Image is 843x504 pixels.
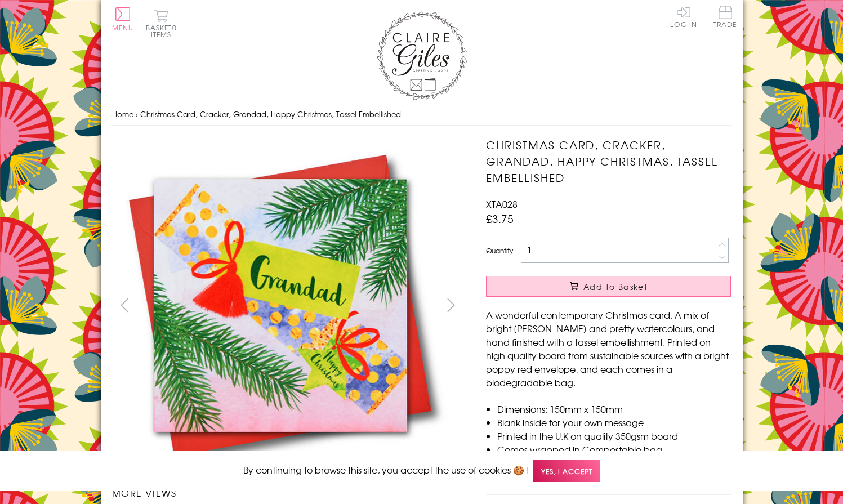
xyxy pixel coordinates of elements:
button: Basket0 items [146,9,177,38]
img: Christmas Card, Cracker, Grandad, Happy Christmas, Tassel Embellished [111,137,449,474]
span: Trade [713,6,737,28]
span: › [136,109,138,119]
li: Comes wrapped in Compostable bag [497,443,731,456]
span: 0 items [151,23,177,39]
button: Add to Basket [486,276,731,297]
li: Printed in the U.K on quality 350gsm board [497,429,731,443]
button: prev [112,292,137,318]
p: A wonderful contemporary Christmas card. A mix of bright [PERSON_NAME] and pretty watercolours, a... [486,308,731,389]
nav: breadcrumbs [112,103,732,126]
span: £3.75 [486,211,514,226]
span: Christmas Card, Cracker, Grandad, Happy Christmas, Tassel Embellished [140,109,401,119]
a: Home [112,109,133,119]
h1: Christmas Card, Cracker, Grandad, Happy Christmas, Tassel Embellished [486,137,731,185]
img: Christmas Card, Cracker, Grandad, Happy Christmas, Tassel Embellished [463,137,801,475]
a: Log In [670,6,697,28]
span: XTA028 [486,197,518,211]
li: Blank inside for your own message [497,416,731,429]
li: Dimensions: 150mm x 150mm [497,402,731,416]
a: Trade [713,6,737,30]
span: Add to Basket [583,281,648,292]
button: Menu [112,7,134,31]
button: next [438,292,463,318]
label: Quantity [486,246,513,256]
span: Menu [112,23,134,33]
img: Claire Giles Greetings Cards [377,11,467,100]
span: Yes, I accept [533,460,600,482]
h3: More views [112,486,464,499]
